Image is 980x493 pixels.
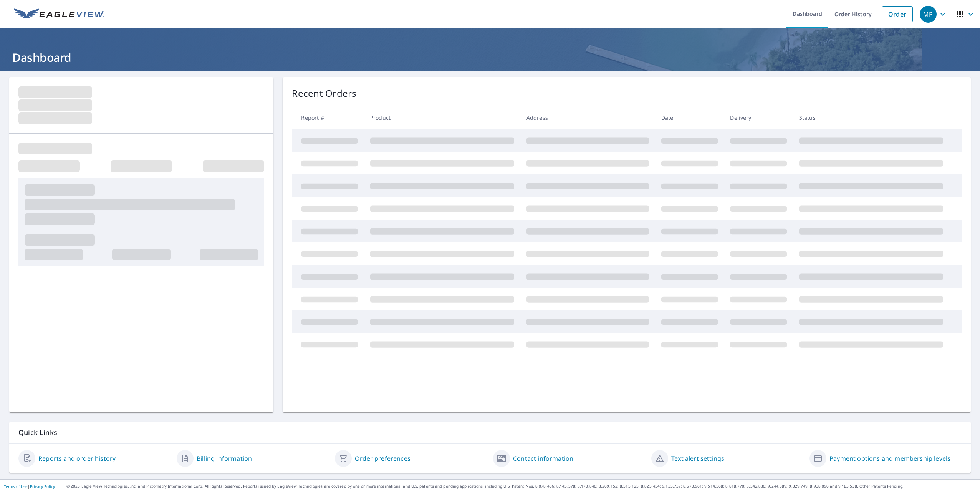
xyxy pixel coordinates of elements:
p: Quick Links [18,428,962,437]
p: Recent Orders [292,86,356,100]
a: Reports and order history [38,454,116,463]
a: Terms of Use [4,484,28,489]
a: Order preferences [355,454,411,463]
a: Text alert settings [671,454,724,463]
th: Date [655,106,724,129]
th: Delivery [724,106,793,129]
a: Payment options and membership levels [829,454,950,463]
p: © 2025 Eagle View Technologies, Inc. and Pictometry International Corp. All Rights Reserved. Repo... [66,483,976,489]
th: Status [793,106,949,129]
th: Product [364,106,520,129]
a: Billing information [197,454,252,463]
a: Privacy Policy [30,484,55,489]
th: Address [520,106,655,129]
a: Contact information [513,454,573,463]
div: MP [920,6,937,23]
h1: Dashboard [9,50,971,65]
p: | [4,484,55,489]
img: EV Logo [14,8,104,20]
a: Order [882,6,913,22]
th: Report # [292,106,364,129]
